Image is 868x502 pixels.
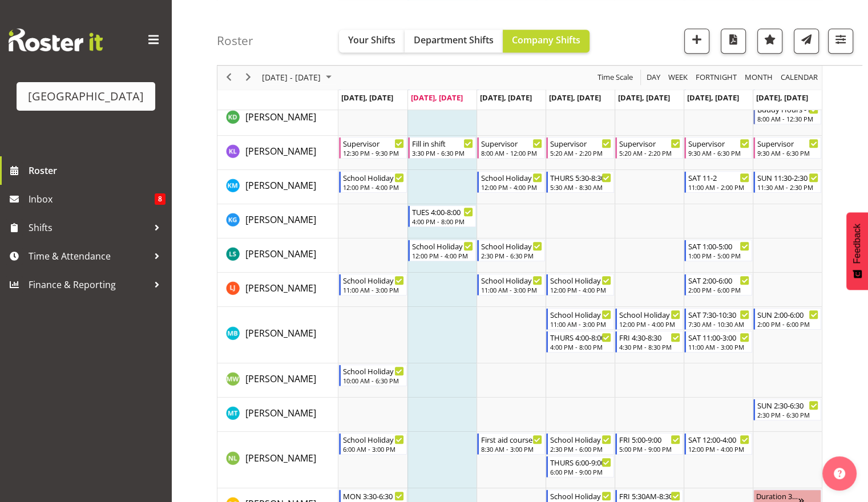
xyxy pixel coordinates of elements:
[757,29,782,54] button: Highlight an important date within the roster.
[412,251,473,260] div: 12:00 PM - 4:00 PM
[512,34,580,46] span: Company Shifts
[245,373,316,385] span: [PERSON_NAME]
[687,92,739,103] span: [DATE], [DATE]
[343,376,404,385] div: 10:00 AM - 6:30 PM
[596,71,634,85] span: Time Scale
[688,434,749,445] div: SAT 12:00-4:00
[9,29,103,51] img: Rosterit website logo
[852,224,862,264] span: Feedback
[339,365,407,386] div: Madison Wills"s event - School Holiday Shift Begin From Monday, September 29, 2025 at 10:00:00 AM...
[481,285,542,294] div: 11:00 AM - 3:00 PM
[684,29,709,54] button: Add a new shift
[412,240,473,252] div: School Holiday Shift
[550,467,611,476] div: 6:00 PM - 9:00 PM
[343,490,404,501] div: MON 3:30-6:30
[546,137,614,159] div: Kate Lawless"s event - Supervisor Begin From Thursday, October 2, 2025 at 5:20:00 AM GMT+13:00 En...
[245,282,316,294] span: [PERSON_NAME]
[744,71,774,85] span: Month
[343,172,404,183] div: School Holiday Shift
[155,193,165,205] span: 8
[414,34,494,46] span: Department Shifts
[828,29,853,54] button: Filter Shifts
[217,307,338,363] td: Madison Brown resource
[753,308,821,330] div: Madison Brown"s event - SUN 2:00-6:00 Begin From Sunday, October 5, 2025 at 2:00:00 PM GMT+13:00 ...
[343,183,404,192] div: 12:00 PM - 4:00 PM
[688,342,749,351] div: 11:00 AM - 3:00 PM
[779,71,820,85] button: Month
[684,137,752,159] div: Kate Lawless"s event - Supervisor Begin From Saturday, October 4, 2025 at 9:30:00 AM GMT+13:00 En...
[245,179,316,192] span: [PERSON_NAME]
[846,212,868,290] button: Feedback - Show survey
[757,183,818,192] div: 11:30 AM - 2:30 PM
[684,331,752,353] div: Madison Brown"s event - SAT 11:00-3:00 Begin From Saturday, October 4, 2025 at 11:00:00 AM GMT+13...
[550,319,611,329] div: 11:00 AM - 3:00 PM
[481,148,542,157] div: 8:00 AM - 12:00 PM
[339,274,407,295] div: Lilah Jack"s event - School Holiday Shift Begin From Monday, September 29, 2025 at 11:00:00 AM GM...
[245,372,316,386] a: [PERSON_NAME]
[619,137,680,149] div: Supervisor
[688,183,749,192] div: 11:00 AM - 2:00 PM
[481,434,542,445] div: First aid course
[688,240,749,252] div: SAT 1:00-5:00
[757,410,818,419] div: 2:30 PM - 6:30 PM
[757,148,818,157] div: 9:30 AM - 6:30 PM
[341,92,393,103] span: [DATE], [DATE]
[217,238,338,273] td: Lachie Shepherd resource
[688,172,749,183] div: SAT 11-2
[219,66,239,90] div: previous period
[615,308,683,330] div: Madison Brown"s event - School Holiday Shift Begin From Friday, October 3, 2025 at 12:00:00 PM GM...
[481,444,542,454] div: 8:30 AM - 3:00 PM
[411,92,463,103] span: [DATE], [DATE]
[481,172,542,183] div: School Holiday Shift
[217,398,338,432] td: Milly Turrell resource
[343,434,404,445] div: School Holiday Shift
[412,148,473,157] div: 3:30 PM - 6:30 PM
[550,456,611,468] div: THURS 6:00-9:00
[615,433,683,455] div: Noah Lucy"s event - FRI 5:00-9:00 Begin From Friday, October 3, 2025 at 5:00:00 PM GMT+13:00 Ends...
[721,29,746,54] button: Download a PDF of the roster according to the set date range.
[619,490,680,501] div: FRI 5:30AM-8:30AM
[412,137,473,149] div: Fill in shift
[753,399,821,420] div: Milly Turrell"s event - SUN 2:30-6:30 Begin From Sunday, October 5, 2025 at 2:30:00 PM GMT+13:00 ...
[688,137,749,149] div: Supervisor
[29,276,148,293] span: Finance & Reporting
[408,240,476,261] div: Lachie Shepherd"s event - School Holiday Shift Begin From Tuesday, September 30, 2025 at 12:00:00...
[261,71,322,85] span: [DATE] - [DATE]
[753,137,821,159] div: Kate Lawless"s event - Supervisor Begin From Sunday, October 5, 2025 at 9:30:00 AM GMT+13:00 Ends...
[217,204,338,238] td: Kylea Gough resource
[343,274,404,286] div: School Holiday Shift
[339,137,407,159] div: Kate Lawless"s event - Supervisor Begin From Monday, September 29, 2025 at 12:30:00 PM GMT+13:00 ...
[645,71,661,85] span: Day
[245,452,316,464] span: [PERSON_NAME]
[245,213,316,226] span: [PERSON_NAME]
[757,309,818,320] div: SUN 2:00-6:00
[619,331,680,343] div: FRI 4:30-8:30
[757,137,818,149] div: Supervisor
[239,66,258,90] div: next period
[221,71,237,85] button: Previous
[695,71,738,85] span: Fortnight
[550,285,611,294] div: 12:00 PM - 4:00 PM
[241,71,256,85] button: Next
[550,137,611,149] div: Supervisor
[29,191,155,208] span: Inbox
[348,34,395,46] span: Your Shifts
[503,30,590,52] button: Company Shifts
[343,285,404,294] div: 11:00 AM - 3:00 PM
[794,29,819,54] button: Send a list of all shifts for the selected filtered period to all rostered employees.
[743,71,775,85] button: Timeline Month
[29,219,148,236] span: Shifts
[477,433,545,455] div: Noah Lucy"s event - First aid course Begin From Wednesday, October 1, 2025 at 8:30:00 AM GMT+13:0...
[546,171,614,193] div: Kate Meulenbroek"s event - THURS 5:30-8:30 Begin From Thursday, October 2, 2025 at 5:30:00 AM GMT...
[217,363,338,398] td: Madison Wills resource
[756,92,808,103] span: [DATE], [DATE]
[217,136,338,170] td: Kate Lawless resource
[245,327,316,339] span: [PERSON_NAME]
[245,111,316,123] span: [PERSON_NAME]
[757,172,818,183] div: SUN 11:30-2:30
[619,342,680,351] div: 4:30 PM - 8:30 PM
[29,162,165,179] span: Roster
[245,326,316,340] a: [PERSON_NAME]
[343,137,404,149] div: Supervisor
[546,274,614,295] div: Lilah Jack"s event - School Holiday Shift Begin From Thursday, October 2, 2025 at 12:00:00 PM GMT...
